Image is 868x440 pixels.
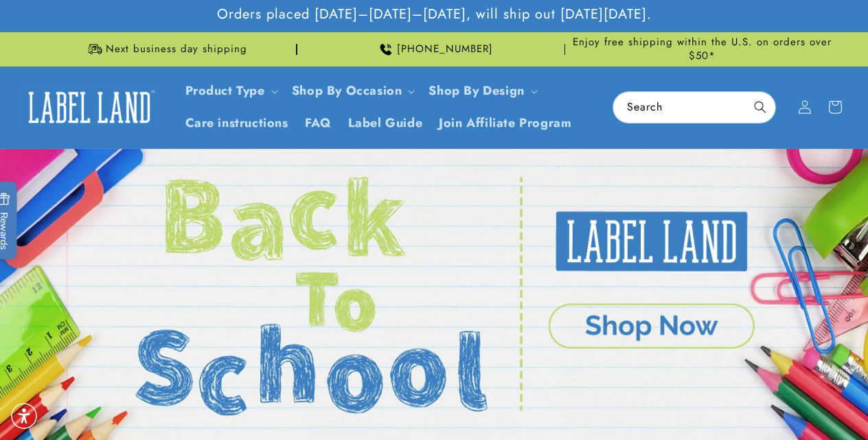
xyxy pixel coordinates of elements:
a: FAQ [297,107,340,139]
a: Join Affiliate Program [431,107,580,139]
span: [PHONE_NUMBER] [397,43,493,56]
span: Enjoy free shipping within the U.S. on orders over $50* [571,36,834,62]
a: Shop By Design [429,82,524,100]
a: Label Land [16,81,163,134]
span: Orders placed [DATE]–[DATE]–[DATE], will ship out [DATE][DATE]. [217,5,652,23]
span: Next business day shipping [106,43,247,56]
div: Announcement [571,32,834,66]
span: Shop By Occasion [292,83,402,99]
summary: Shop By Occasion [284,75,421,107]
span: FAQ [305,115,332,131]
div: Announcement [303,32,566,66]
span: Care instructions [185,115,288,131]
div: Announcement [34,32,297,66]
span: Label Guide [348,115,423,131]
img: Label Land [21,86,158,128]
button: Search [745,92,775,122]
a: Label Guide [340,107,431,139]
summary: Shop By Design [420,75,542,107]
a: Product Type [185,82,265,100]
iframe: Gorgias Floating Chat [580,375,854,426]
span: Join Affiliate Program [439,115,571,131]
summary: Product Type [177,75,284,107]
a: Care instructions [177,107,297,139]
